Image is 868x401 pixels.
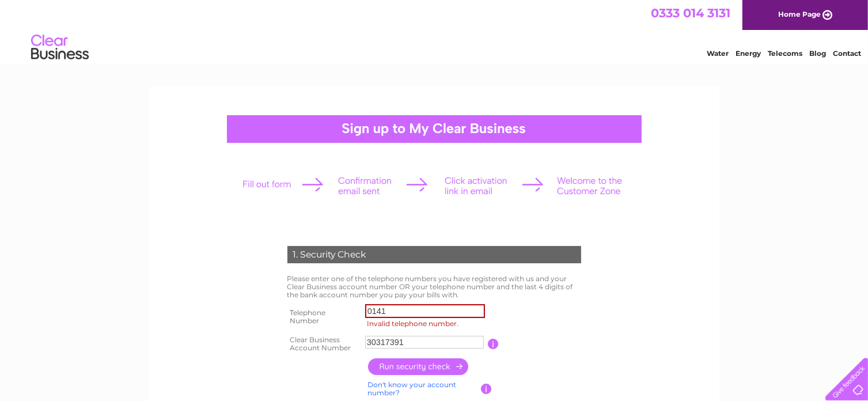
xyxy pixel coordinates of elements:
th: Telephone Number [285,301,362,332]
img: logo.png [31,30,89,65]
a: Water [707,49,729,58]
a: 0333 014 3131 [651,6,730,20]
input: Information [481,384,492,394]
a: Telecoms [768,49,802,58]
label: Invalid telephone number. [365,318,488,330]
div: 1. Security Check [287,246,581,263]
a: Contact [833,49,861,58]
a: Don't know your account number? [368,380,457,397]
div: Clear Business is a trading name of Verastar Limited (registered in [GEOGRAPHIC_DATA] No. 3667643... [162,6,707,56]
a: Blog [809,49,826,58]
input: Information [488,339,499,349]
a: Energy [736,49,761,58]
td: Please enter one of the telephone numbers you have registered with us and your Clear Business acc... [285,272,584,301]
th: Clear Business Account Number [285,332,362,355]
